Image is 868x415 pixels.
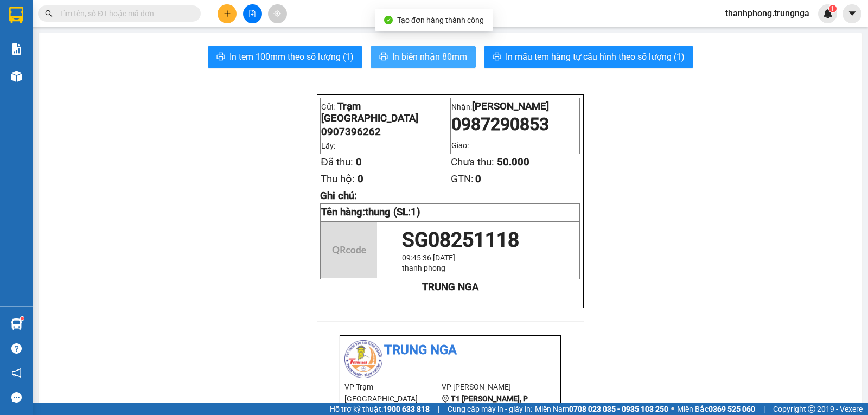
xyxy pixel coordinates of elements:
[451,141,469,150] span: Giao:
[75,60,141,92] b: T1 [PERSON_NAME], P Phú Thuỷ
[11,71,22,82] img: warehouse-icon
[321,222,377,278] img: qr-code
[321,126,381,138] span: 0907396262
[411,206,420,218] span: 1)
[384,16,393,24] span: check-circle
[442,381,539,393] li: VP [PERSON_NAME]
[5,5,43,43] img: logo.jpg
[451,156,494,168] span: Chưa thu:
[268,4,287,23] button: aim
[358,173,363,185] span: 0
[475,173,481,185] span: 0
[75,60,82,68] span: environment
[321,173,355,185] span: Thu hộ:
[402,253,455,262] span: 09:45:36 [DATE]
[208,46,362,68] button: printerIn tem 100mm theo số lượng (1)
[763,403,765,415] span: |
[402,264,445,272] span: thanh phong
[344,340,382,378] img: logo.jpg
[829,5,837,12] sup: 1
[75,46,144,58] li: VP [PERSON_NAME]
[371,46,476,68] button: printerIn biên nhận 80mm
[451,100,579,112] p: Nhận:
[365,206,420,218] span: thung (SL:
[344,340,556,361] li: Trung Nga
[402,228,519,252] span: SG08251118
[847,9,857,18] span: caret-down
[717,7,818,20] span: thanhphong.trungnga
[11,392,22,403] span: message
[497,156,529,168] span: 50.000
[484,46,693,68] button: printerIn mẫu tem hàng tự cấu hình theo số lượng (1)
[451,114,549,135] span: 0987290853
[11,368,22,378] span: notification
[472,100,549,112] span: [PERSON_NAME]
[321,206,420,218] strong: Tên hàng:
[330,403,430,415] span: Hỗ trợ kỹ thuật:
[397,16,484,24] span: Tạo đơn hàng thành công
[248,10,256,17] span: file-add
[321,142,335,150] span: Lấy:
[535,403,668,415] span: Miền Nam
[5,46,75,82] li: VP Trạm [GEOGRAPHIC_DATA]
[448,403,532,415] span: Cung cấp máy in - giấy in:
[224,10,231,17] span: plus
[569,405,668,413] strong: 0708 023 035 - 0935 103 250
[422,281,478,293] strong: TRUNG NGA
[321,100,449,124] p: Gửi:
[60,8,188,20] input: Tìm tên, số ĐT hoặc mã đơn
[383,405,430,413] strong: 1900 633 818
[229,50,354,63] span: In tem 100mm theo số lượng (1)
[5,5,157,26] li: Trung Nga
[321,156,353,168] span: Đã thu:
[321,100,418,124] span: Trạm [GEOGRAPHIC_DATA]
[823,9,833,18] img: icon-new-feature
[451,173,474,185] span: GTN:
[831,5,834,12] span: 1
[493,52,501,62] span: printer
[344,381,442,405] li: VP Trạm [GEOGRAPHIC_DATA]
[9,7,23,23] img: logo-vxr
[11,318,22,330] img: warehouse-icon
[808,405,815,413] span: copyright
[379,52,388,62] span: printer
[243,4,262,23] button: file-add
[843,4,861,23] button: caret-down
[671,407,674,411] span: ⚪️
[709,405,755,413] strong: 0369 525 060
[506,50,685,63] span: In mẫu tem hàng tự cấu hình theo số lượng (1)
[218,4,237,23] button: plus
[392,50,467,63] span: In biên nhận 80mm
[677,403,755,415] span: Miền Bắc
[442,394,528,415] b: T1 [PERSON_NAME], P Phú Thuỷ
[442,395,449,403] span: environment
[356,156,362,168] span: 0
[216,52,225,62] span: printer
[11,343,22,354] span: question-circle
[273,10,281,17] span: aim
[45,10,53,17] span: search
[438,403,439,415] span: |
[11,43,22,55] img: solution-icon
[320,190,357,202] span: Ghi chú:
[21,317,24,320] sup: 1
